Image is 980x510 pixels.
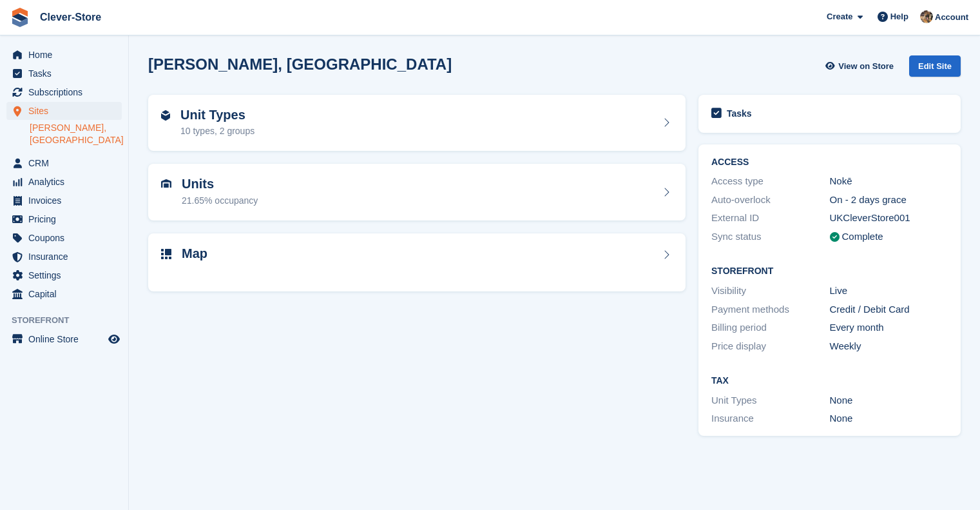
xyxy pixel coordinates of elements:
[830,393,948,408] div: None
[830,174,948,189] div: Nokē
[6,64,122,83] a: menu
[842,230,883,244] div: Complete
[6,248,122,266] a: menu
[711,339,830,354] div: Price display
[28,229,106,247] span: Coupons
[28,285,106,303] span: Capital
[909,55,961,82] a: Edit Site
[920,10,933,23] img: Andy Mackinnon
[28,248,106,266] span: Insurance
[6,102,122,120] a: menu
[28,173,106,191] span: Analytics
[830,211,948,226] div: UKCleverStore001
[830,284,948,299] div: Live
[6,210,122,228] a: menu
[711,266,948,277] h2: Storefront
[827,10,852,23] span: Create
[161,249,171,259] img: map-icn-33ee37083ee616e46c38cad1a60f524a97daa1e2b2c8c0bc3eb3415660979fc1.svg
[6,266,122,284] a: menu
[727,108,752,119] h2: Tasks
[830,339,948,354] div: Weekly
[711,193,830,208] div: Auto-overlock
[28,64,106,83] span: Tasks
[28,266,106,284] span: Settings
[6,173,122,191] a: menu
[161,179,171,188] img: unit-icn-7be61d7bf1b0ce9d3e12c5938cc71ed9869f7b940bace4675aadf7bd6d80202e.svg
[30,122,122,146] a: [PERSON_NAME], [GEOGRAPHIC_DATA]
[6,330,122,348] a: menu
[909,55,961,77] div: Edit Site
[711,211,830,226] div: External ID
[182,177,258,191] h2: Units
[182,246,207,261] h2: Map
[6,83,122,101] a: menu
[161,110,170,121] img: unit-type-icn-2b2737a686de81e16bb02015468b77c625bbabd49415b5ef34ead5e3b44a266d.svg
[890,10,908,23] span: Help
[148,55,452,73] h2: [PERSON_NAME], [GEOGRAPHIC_DATA]
[6,285,122,303] a: menu
[148,164,686,221] a: Units 21.65% occupancy
[711,230,830,244] div: Sync status
[12,314,128,327] span: Storefront
[830,302,948,317] div: Credit / Debit Card
[180,108,255,123] h2: Unit Types
[10,8,30,27] img: stora-icon-8386f47178a22dfd0bd8f6a31ec36ba5ce8667c1dd55bd0f319d3a0aa187defe.svg
[711,320,830,335] div: Billing period
[711,284,830,299] div: Visibility
[711,393,830,408] div: Unit Types
[148,95,686,152] a: Unit Types 10 types, 2 groups
[823,55,899,77] a: View on Store
[28,154,106,172] span: CRM
[106,331,122,347] a: Preview store
[28,102,106,120] span: Sites
[28,46,106,64] span: Home
[28,330,106,348] span: Online Store
[28,191,106,210] span: Invoices
[6,46,122,64] a: menu
[830,320,948,335] div: Every month
[711,411,830,426] div: Insurance
[28,210,106,228] span: Pricing
[711,302,830,317] div: Payment methods
[838,60,894,73] span: View on Store
[6,191,122,210] a: menu
[711,376,948,386] h2: Tax
[180,124,255,138] div: 10 types, 2 groups
[711,174,830,189] div: Access type
[830,193,948,208] div: On - 2 days grace
[35,6,106,28] a: Clever-Store
[148,233,686,292] a: Map
[711,157,948,168] h2: ACCESS
[935,11,968,24] span: Account
[830,411,948,426] div: None
[6,154,122,172] a: menu
[182,194,258,208] div: 21.65% occupancy
[6,229,122,247] a: menu
[28,83,106,101] span: Subscriptions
